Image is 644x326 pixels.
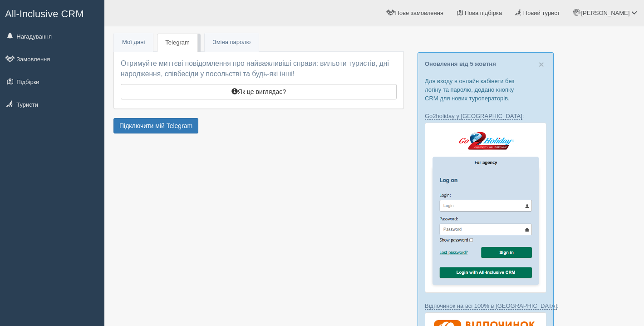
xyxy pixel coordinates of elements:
span: Нове замовлення [395,10,443,16]
span: All-Inclusive CRM [5,8,84,20]
a: Зміна паролю [205,33,259,52]
a: Оновлення від 5 жовтня [425,60,496,67]
a: Підключити мій Telegram [113,118,198,133]
p: : [425,112,546,120]
a: Відпочинок на всі 100% в [GEOGRAPHIC_DATA] [425,302,557,310]
button: Close [539,59,544,69]
a: Telegram [157,34,197,52]
span: Нова підбірка [465,10,502,16]
a: All-Inclusive CRM [0,0,104,25]
p: Отримуйте миттєві повідомлення про найважливіші справи: вильоти туристів, дні народження, співбес... [121,59,397,79]
a: Go2holiday у [GEOGRAPHIC_DATA] [425,113,522,120]
span: [PERSON_NAME] [581,10,629,16]
button: Як це виглядає? [121,84,397,99]
span: Новий турист [523,10,560,16]
p: : [425,301,546,310]
span: Зміна паролю [213,39,251,45]
img: go2holiday-login-via-crm-for-travel-agents.png [425,123,546,293]
span: × [539,59,544,69]
p: Для входу в онлайн кабінети без логіну та паролю, додано кнопку CRM для нових туроператорів. [425,77,546,103]
a: Мої дані [114,33,153,52]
